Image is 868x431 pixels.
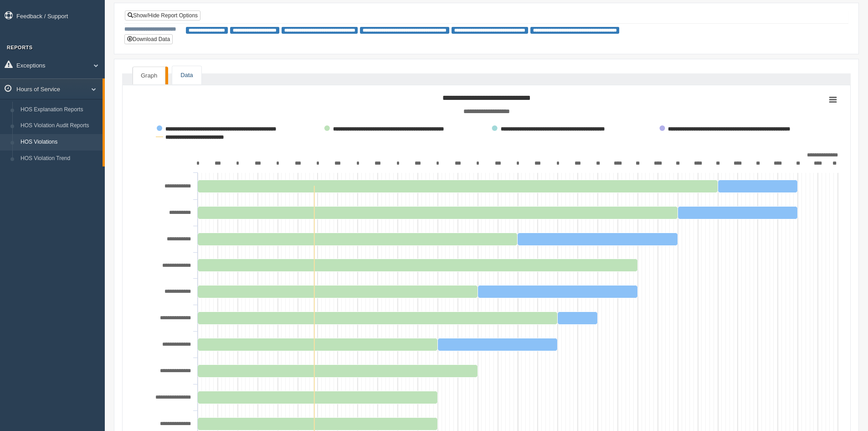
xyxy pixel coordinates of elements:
a: Show/Hide Report Options [125,10,200,21]
a: HOS Violation Trend [16,151,103,167]
a: HOS Violations [16,134,103,151]
a: Graph [133,67,165,85]
a: HOS Explanation Reports [16,102,103,118]
button: Download Data [124,34,173,44]
a: HOS Violation Audit Reports [16,118,103,134]
a: Data [172,66,201,85]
